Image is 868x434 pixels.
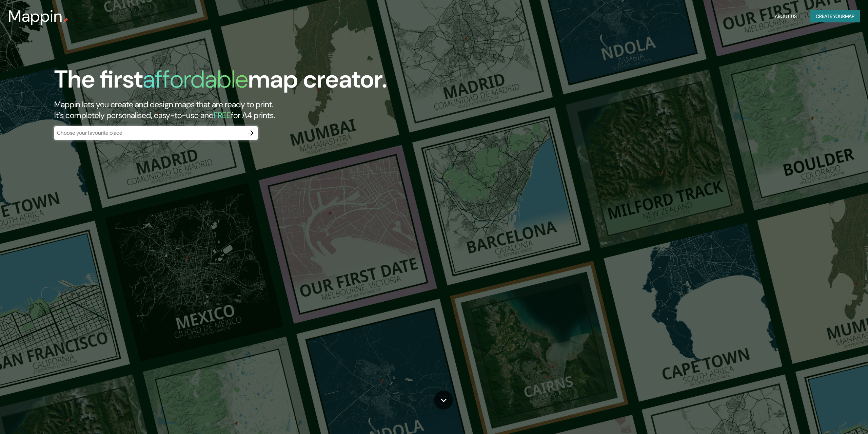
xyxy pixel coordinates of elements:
[772,10,800,23] button: About Us
[63,18,68,23] img: mappin-pin
[8,7,63,26] h3: Mappin
[54,129,244,137] input: Choose your favourite place
[54,99,488,121] h2: Mappin lets you create and design maps that are ready to print. It's completely personalised, eas...
[143,63,248,95] h1: affordable
[810,10,860,23] button: Create yourmap
[54,65,387,99] h1: The first map creator.
[214,110,231,120] h5: FREE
